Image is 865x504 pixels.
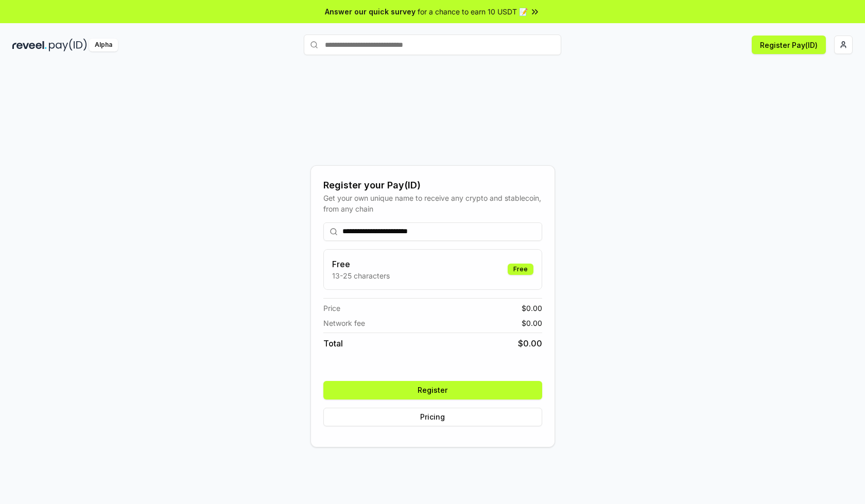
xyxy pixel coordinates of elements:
button: Register [323,381,542,399]
span: Answer our quick survey [325,6,416,17]
div: Free [508,264,533,275]
span: for a chance to earn 10 USDT 📝 [418,6,528,17]
h3: Free [332,258,390,270]
div: Alpha [89,39,118,51]
button: Register Pay(ID) [752,36,826,54]
span: Total [323,337,343,350]
span: $ 0.00 [522,303,542,314]
span: Price [323,303,340,314]
p: 13-25 characters [332,270,390,281]
span: Network fee [323,318,365,328]
span: $ 0.00 [518,337,542,350]
img: pay_id [49,39,87,51]
button: Pricing [323,408,542,426]
img: reveel_dark [12,39,47,51]
div: Register your Pay(ID) [323,178,542,193]
span: $ 0.00 [522,318,542,328]
div: Get your own unique name to receive any crypto and stablecoin, from any chain [323,193,542,214]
